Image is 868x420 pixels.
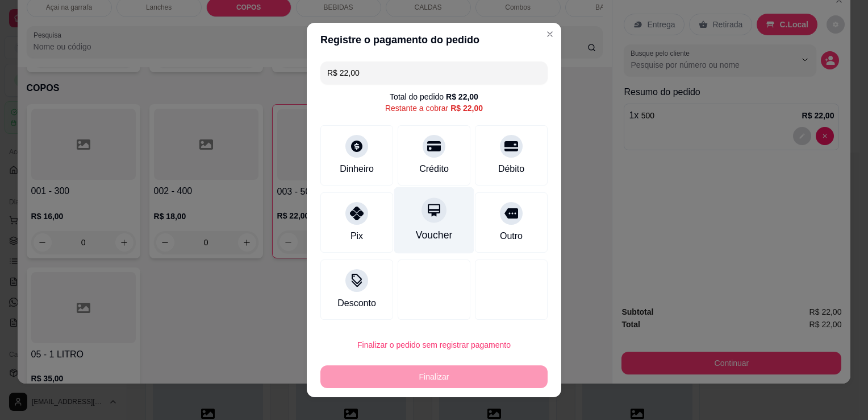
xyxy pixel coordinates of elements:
[541,25,559,43] button: Close
[416,228,453,242] div: Voucher
[500,229,523,243] div: Outro
[450,102,483,114] div: R$ 22,00
[419,162,449,176] div: Crédito
[327,61,541,84] input: Ex.: hambúrguer de cordeiro
[350,229,363,243] div: Pix
[390,91,478,102] div: Total do pedido
[320,333,548,356] button: Finalizar o pedido sem registrar pagamento
[340,162,374,176] div: Dinheiro
[307,23,561,57] header: Registre o pagamento do pedido
[337,297,376,310] div: Desconto
[385,102,483,114] div: Restante a cobrar
[498,162,524,176] div: Débito
[446,91,478,102] div: R$ 22,00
